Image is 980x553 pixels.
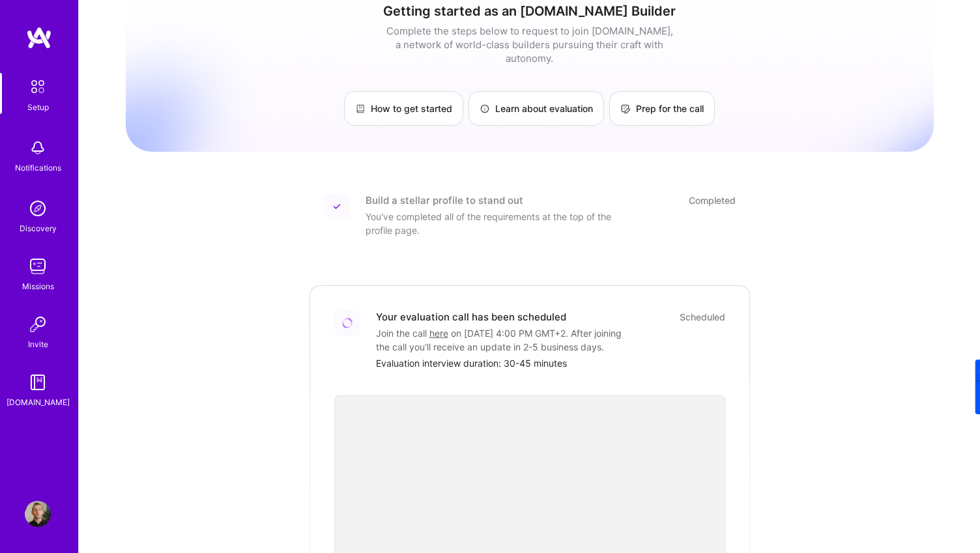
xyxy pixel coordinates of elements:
img: Prep for the call [620,104,631,114]
div: Discovery [20,221,57,235]
div: Invite [28,337,48,351]
img: teamwork [25,253,51,279]
img: Learn about evaluation [480,104,490,114]
img: Completed [333,203,341,210]
img: logo [26,26,52,50]
div: Setup [27,100,49,114]
div: Evaluation interview duration: 30-45 minutes [376,356,725,370]
img: Loading [340,316,354,330]
img: Invite [25,311,51,337]
div: You've completed all of the requirements at the top of the profile page. [366,210,626,237]
a: here [429,328,448,339]
a: User Avatar [22,501,54,527]
div: [DOMAIN_NAME] [7,395,70,409]
img: guide book [25,369,51,395]
img: bell [25,135,51,161]
img: discovery [25,195,51,221]
div: Complete the steps below to request to join [DOMAIN_NAME], a network of world-class builders purs... [383,24,676,65]
div: Scheduled [680,310,725,324]
img: setup [24,73,51,100]
div: Your evaluation call has been scheduled [376,310,566,324]
div: Join the call on [DATE] 4:00 PM GMT+2 . After joining the call you'll receive an update in 2-5 bu... [376,326,637,354]
a: How to get started [344,91,463,126]
div: Completed [689,193,736,207]
a: Prep for the call [609,91,715,126]
div: Missions [22,279,54,293]
img: How to get started [355,104,366,114]
img: User Avatar [25,501,51,527]
div: Notifications [15,161,61,175]
div: Build a stellar profile to stand out [366,193,523,207]
h1: Getting started as an [DOMAIN_NAME] Builder [126,3,934,19]
a: Learn about evaluation [468,91,604,126]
